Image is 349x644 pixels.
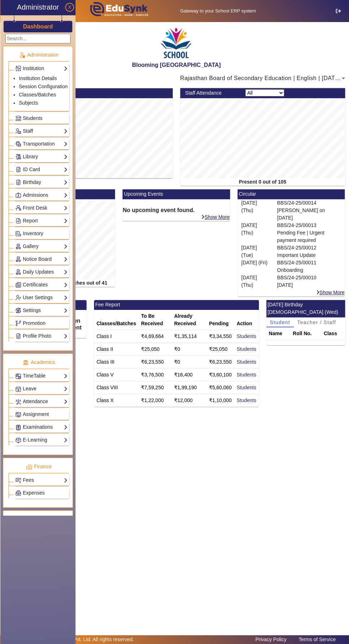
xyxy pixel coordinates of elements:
[19,75,57,81] a: Institution Details
[270,320,290,325] span: Student
[5,34,71,43] input: Search...
[23,23,53,30] a: Dashboard
[277,252,341,259] p: Important Update
[273,244,345,259] div: BBS/24-25/00012
[207,381,234,394] td: ₹5,60,060
[19,100,38,106] a: Subjects
[273,259,345,274] div: BBS/24-25/00011
[4,62,349,68] h2: Blooming [GEOGRAPHIC_DATA]
[94,300,259,310] mat-card-header: Fee Report
[238,244,273,259] div: [DATE] (Tue)
[15,229,68,238] a: Inventory
[94,310,139,330] th: Classes/Batches
[9,359,69,366] p: Academics
[9,463,69,470] p: Finance
[207,330,234,343] td: ₹3,34,550
[238,259,273,274] div: [DATE] (Fri)
[26,464,32,470] img: finance.png
[207,368,234,381] td: ₹3,60,100
[266,327,291,340] th: Name
[19,84,68,89] a: Session Configuration
[273,222,345,244] div: BBS/24-25/00013
[252,635,290,644] a: Privacy Policy
[207,394,234,407] td: ₹1,10,000
[139,381,172,394] td: ₹7,59,250
[16,490,21,496] img: Payroll.png
[15,489,68,497] a: Expenses
[8,88,173,98] mat-card-header: Student Attendance
[277,229,341,244] p: Pending Fee | Urgent payment required
[23,320,46,326] span: Promotion
[16,412,21,417] img: Assignments.png
[15,114,68,122] a: Students
[172,343,207,355] td: ₹0
[316,289,345,296] a: Show More
[236,372,256,378] a: Students
[207,355,234,368] td: ₹6,23,550
[94,394,139,407] td: Class X
[172,330,207,343] td: ₹1,35,114
[94,343,139,355] td: Class II
[158,24,194,62] img: 3e5c6726-73d6-4ac3-b917-621554bbe9c3
[172,381,207,394] td: ₹1,99,190
[238,199,273,222] div: [DATE] (Thu)
[22,359,29,366] img: academic.png
[123,189,230,199] mat-card-header: Upcoming Events
[238,222,273,244] div: [DATE] (Thu)
[94,368,139,381] td: Class V
[23,411,49,417] span: Assignment
[94,330,139,343] td: Class I
[234,310,259,330] th: Action
[139,310,172,330] th: To Be Received
[277,281,341,289] p: [DATE]
[172,368,207,381] td: ₹16,400
[297,320,336,325] span: Teacher / Staff
[236,385,256,390] a: Students
[164,8,272,14] h5: Gateway to your School ERP system
[23,490,45,496] span: Expenses
[172,355,207,368] td: ₹0
[139,330,172,343] td: ₹4,69,664
[94,381,139,394] td: Class VIII
[207,310,234,330] th: Pending
[19,52,25,58] img: Administration.png
[277,266,341,274] p: Onboarding
[321,327,345,340] th: Class
[277,207,341,222] p: [PERSON_NAME] on [DATE]
[139,368,172,381] td: ₹3,76,500
[172,310,207,330] th: Already Received
[19,92,56,97] a: Classes/Batches
[236,333,256,339] a: Students
[23,115,42,121] span: Students
[23,231,43,236] span: Inventory
[16,321,21,326] img: Branchoperations.png
[172,394,207,407] td: ₹12,000
[16,231,21,236] img: Inventory.png
[181,89,241,97] div: Staff Attendance
[207,343,234,355] td: ₹25,050
[201,214,230,220] a: Show More
[15,319,68,327] a: Promotion
[236,359,256,365] a: Students
[273,274,345,289] div: BBS/24-25/00010
[273,199,345,222] div: BBS/24-25/00014
[238,274,273,289] div: [DATE] (Thu)
[290,327,321,340] th: Roll No.
[16,116,21,121] img: Students.png
[238,189,345,199] mat-card-header: Circular
[295,635,339,644] a: Terms of Service
[180,178,345,186] div: Present 0 out of 105
[139,394,172,407] td: ₹1,22,000
[139,355,172,368] td: ₹6,23,550
[139,343,172,355] td: ₹25,050
[9,51,69,59] p: Administration
[123,207,230,213] h6: No upcoming event found.
[23,23,53,30] h3: Dashboard
[266,300,345,317] mat-card-header: [DATE] Birthday [DEMOGRAPHIC_DATA] (Wed)
[94,355,139,368] td: Class III
[236,346,256,352] a: Students
[236,397,256,403] a: Students
[15,410,68,418] a: Assignment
